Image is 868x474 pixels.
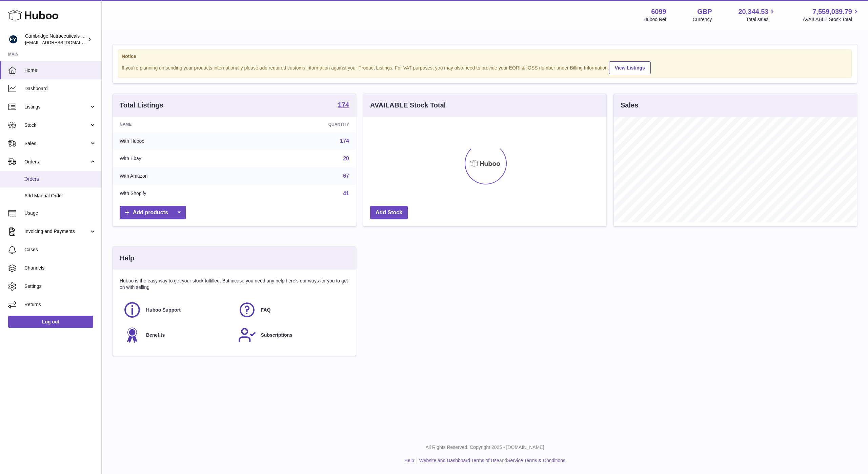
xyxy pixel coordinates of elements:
[122,60,848,74] div: If you're planning on sending your products internationally please add required customs informati...
[738,7,768,16] span: 20,344.53
[738,7,776,23] a: 20,344.53 Total sales
[146,307,181,313] span: Huboo Support
[8,316,93,328] a: Log out
[340,138,349,144] a: 174
[24,104,89,110] span: Listings
[803,16,860,23] span: AVAILABLE Stock Total
[338,101,349,110] a: 174
[338,101,349,108] strong: 174
[120,278,349,291] p: Huboo is the easy way to get your stock fulfilled. But incase you need any help here's our ways f...
[803,7,860,23] a: 7,559,039.79 AVAILABLE Stock Total
[812,7,852,16] span: 7,559,039.79
[24,210,96,216] span: Usage
[370,206,408,220] a: Add Stock
[123,301,231,319] a: Huboo Support
[404,458,414,463] a: Help
[25,40,100,45] span: [EMAIL_ADDRESS][DOMAIN_NAME]
[146,332,165,338] span: Benefits
[24,140,89,147] span: Sales
[123,326,231,344] a: Benefits
[621,101,638,110] h3: Sales
[343,156,349,161] a: 20
[644,16,666,23] div: Huboo Ref
[651,7,666,16] strong: 6099
[417,457,565,464] li: and
[238,326,346,344] a: Subscriptions
[24,283,96,290] span: Settings
[697,7,712,16] strong: GBP
[261,332,292,338] span: Subscriptions
[107,444,863,451] p: All Rights Reserved. Copyright 2025 - [DOMAIN_NAME]
[113,132,246,150] td: With Huboo
[343,191,349,196] a: 41
[120,254,134,263] h3: Help
[25,33,86,46] div: Cambridge Nutraceuticals Ltd
[238,301,346,319] a: FAQ
[370,101,446,110] h3: AVAILABLE Stock Total
[419,458,499,463] a: Website and Dashboard Terms of Use
[24,246,96,253] span: Cases
[8,34,18,44] img: huboo@camnutra.com
[24,265,96,271] span: Channels
[24,193,96,199] span: Add Manual Order
[113,167,246,185] td: With Amazon
[122,53,848,60] strong: Notice
[24,122,89,129] span: Stock
[261,307,271,313] span: FAQ
[24,176,96,182] span: Orders
[693,16,712,23] div: Currency
[120,206,186,220] a: Add products
[507,458,565,463] a: Service Terms & Conditions
[24,67,96,74] span: Home
[113,185,246,202] td: With Shopify
[24,228,89,235] span: Invoicing and Payments
[120,101,163,110] h3: Total Listings
[24,301,96,308] span: Returns
[343,173,349,179] a: 67
[246,117,356,132] th: Quantity
[24,85,96,92] span: Dashboard
[113,150,246,167] td: With Ebay
[746,16,776,23] span: Total sales
[609,61,651,74] a: View Listings
[113,117,246,132] th: Name
[24,159,89,165] span: Orders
